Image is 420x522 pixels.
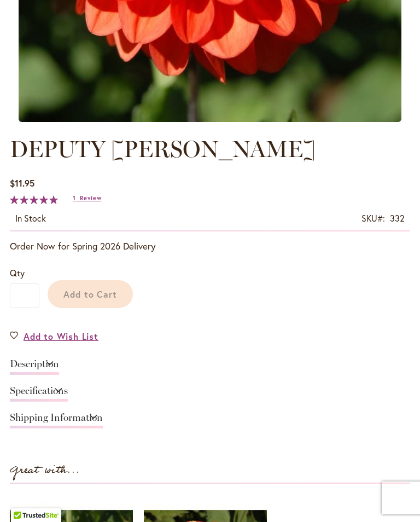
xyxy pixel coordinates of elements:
[390,212,405,225] div: 332
[15,212,46,224] span: In stock
[73,194,101,202] a: 1 Review
[10,195,58,204] div: 100%
[10,359,59,375] a: Description
[80,194,101,202] span: Review
[10,330,98,343] a: Add to Wish List
[8,483,39,514] iframe: Launch Accessibility Center
[361,212,385,224] strong: SKU
[10,267,25,279] span: Qty
[10,461,80,479] strong: Great with...
[10,413,103,428] a: Shipping Information
[24,330,98,343] span: Add to Wish List
[10,135,316,163] span: DEPUTY [PERSON_NAME]
[10,240,410,253] p: Order Now for Spring 2026 Delivery
[10,386,68,402] a: Specifications
[73,194,76,202] span: 1
[10,177,34,189] span: $11.95
[10,353,410,434] div: Detailed Product Info
[15,212,46,225] div: Availability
